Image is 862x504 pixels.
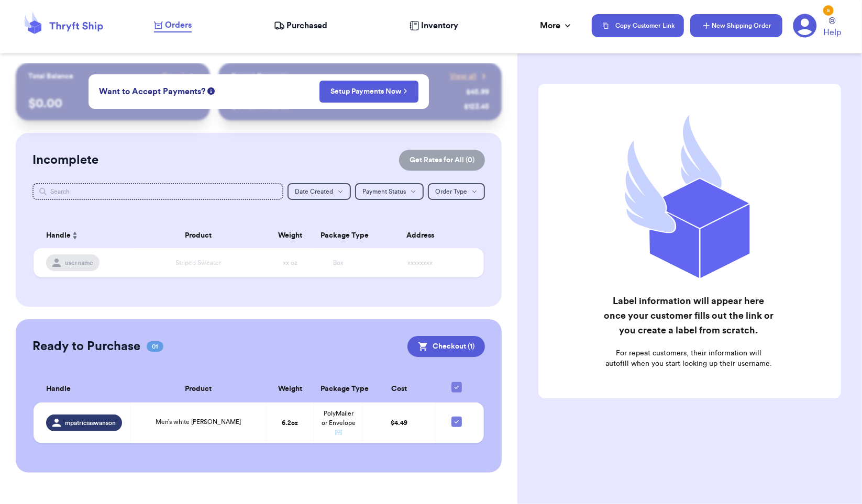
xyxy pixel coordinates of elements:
span: Box [333,260,344,266]
span: Handle [46,384,71,395]
h2: Label information will appear here once your customer fills out the link or you create a label fr... [603,294,773,338]
button: Copy Customer Link [592,14,684,37]
span: Men’s white [PERSON_NAME] [156,419,241,425]
button: Setup Payments Now [319,81,418,103]
span: xxxxxxxx [407,260,433,266]
input: Search [32,183,283,200]
a: Purchased [274,19,328,32]
a: Help [823,17,841,39]
span: Orders [165,19,192,31]
span: View all [450,71,477,82]
span: Handle [46,230,71,241]
th: Cost [363,376,436,402]
span: Help [823,26,841,39]
a: 5 [793,14,817,38]
p: For repeat customers, their information will autofill when you start looking up their username. [603,348,773,369]
span: mpatriciaswanson [65,419,116,427]
div: $ 123.45 [464,102,489,112]
a: Orders [154,19,192,32]
span: Payout [162,71,185,82]
button: Sort ascending [71,229,79,242]
button: New Shipping Order [690,14,782,37]
th: Package Type [314,223,363,248]
th: Package Type [314,376,363,402]
a: Setup Payments Now [330,86,407,97]
th: Address [363,223,484,248]
span: PolyMailer or Envelope ✉️ [322,410,356,435]
p: Recent Payments [231,71,289,82]
th: Product [130,376,266,402]
th: Weight [266,223,315,248]
span: Striped Sweater [175,260,221,266]
span: Date Created [295,188,333,195]
a: View all [450,71,489,82]
h2: Incomplete [32,152,98,169]
button: Date Created [288,183,351,200]
p: Total Balance [28,71,73,82]
th: Weight [266,376,315,402]
h2: Ready to Purchase [32,338,140,355]
strong: 6.2 oz [282,420,298,426]
span: xx oz [283,260,297,266]
div: $ 45.99 [466,87,489,97]
p: $ 0.00 [28,95,197,112]
div: More [540,19,573,32]
span: Order Type [435,188,467,195]
span: Purchased [287,19,328,32]
span: $ 4.49 [391,420,407,426]
button: Payment Status [355,183,424,200]
button: Checkout (1) [407,336,485,357]
span: Want to Accept Payments? [99,85,205,98]
span: username [65,259,93,267]
span: Payment Status [362,188,406,195]
button: Get Rates for All (0) [399,150,485,171]
span: Inventory [421,19,458,32]
a: Inventory [410,19,458,32]
span: 01 [147,341,163,352]
th: Product [130,223,266,248]
a: Payout [162,71,197,82]
div: 5 [823,5,834,16]
button: Order Type [428,183,485,200]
